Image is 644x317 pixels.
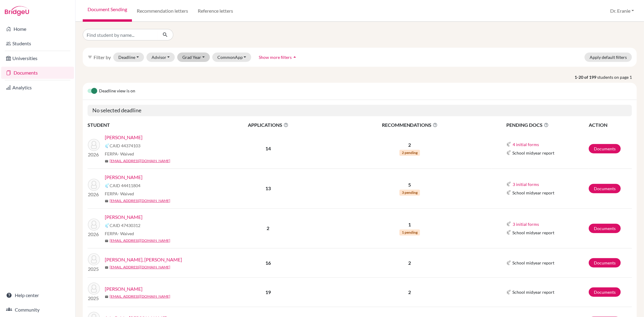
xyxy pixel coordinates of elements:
span: 1 pending [399,229,420,235]
img: Common App logo [105,223,110,228]
p: 2 [328,259,492,267]
a: Documents [1,67,74,79]
p: 2025 [88,295,100,302]
button: Show more filtersarrow_drop_up [254,53,303,62]
img: Lin, Emma [88,179,100,191]
a: Analytics [1,82,74,94]
span: RECOMMENDATIONS [328,121,492,129]
img: Common App logo [105,143,110,148]
span: CAID 44411804 [110,182,140,189]
span: - Waived [118,191,134,196]
input: Find student by name... [83,29,158,40]
span: mail [105,266,108,269]
a: [PERSON_NAME] [105,213,143,221]
img: Common App logo [506,150,511,155]
img: Common App logo [506,182,511,187]
button: Grad Year [177,53,210,62]
span: School midyear report [512,150,554,156]
button: 3 initial forms [512,181,539,188]
span: APPLICATIONS [209,121,327,129]
a: Documents [589,287,621,297]
img: Common App logo [506,222,511,226]
a: Documents [589,184,621,193]
a: Community [1,304,74,316]
p: 5 [328,181,492,188]
a: [EMAIL_ADDRESS][DOMAIN_NAME] [110,238,170,243]
span: FERPA [105,151,134,157]
b: 14 [265,146,271,151]
span: Filter by [94,54,111,60]
button: Dr. Eranie [607,5,637,17]
span: FERPA [105,191,134,197]
i: arrow_drop_up [292,54,298,60]
span: - Waived [118,231,134,236]
a: [PERSON_NAME] [105,285,143,293]
a: [PERSON_NAME], [PERSON_NAME] [105,256,182,263]
a: Help center [1,289,74,301]
th: ACTION [588,121,632,129]
img: Common App logo [506,261,511,265]
a: Home [1,23,74,35]
b: 19 [265,289,271,295]
span: 2 pending [399,150,420,156]
img: HUANG, BENJAMIN [88,283,100,295]
p: 2026 [88,151,100,158]
span: - Waived [118,151,134,156]
button: 3 initial forms [512,221,539,228]
img: Bridge-U [5,6,29,16]
a: [EMAIL_ADDRESS][DOMAIN_NAME] [110,264,170,270]
p: 2 [328,289,492,296]
h5: No selected deadline [88,105,632,116]
a: [PERSON_NAME] [105,134,143,141]
p: 2026 [88,231,100,238]
button: Deadline [113,53,144,62]
img: Kang, Liyeh [88,139,100,151]
span: Deadline view is on [99,88,135,95]
button: Apply default filters [585,53,632,62]
span: School midyear report [512,229,554,236]
img: Common App logo [506,142,511,147]
b: 2 [267,225,269,231]
i: filter_list [88,55,92,59]
p: 1 [328,221,492,228]
span: FERPA [105,230,134,237]
span: CAID 44374103 [110,142,140,149]
a: [PERSON_NAME] [105,174,143,181]
span: 3 pending [399,190,420,196]
a: [EMAIL_ADDRESS][DOMAIN_NAME] [110,198,170,203]
img: CHIANG, YUANCHIAO ALAN [88,253,100,265]
button: CommonApp [212,53,252,62]
p: 2026 [88,191,100,198]
span: School midyear report [512,260,554,266]
span: School midyear report [512,190,554,196]
span: School midyear report [512,289,554,295]
strong: 1-20 of 199 [575,74,597,80]
img: Common App logo [506,290,511,295]
th: STUDENT [88,121,208,129]
span: mail [105,239,108,243]
b: 16 [265,260,271,266]
a: Documents [589,224,621,233]
b: 13 [265,185,271,191]
img: Common App logo [506,190,511,195]
span: PENDING DOCS [506,121,588,129]
span: mail [105,159,108,163]
img: Chow, Kyle [88,219,100,231]
a: [EMAIL_ADDRESS][DOMAIN_NAME] [110,294,170,299]
span: Show more filters [259,55,292,60]
span: mail [105,295,108,299]
img: Common App logo [506,230,511,235]
button: 4 initial forms [512,141,539,148]
img: Common App logo [105,183,110,188]
span: students on page 1 [597,74,637,80]
a: Universities [1,52,74,64]
a: [EMAIL_ADDRESS][DOMAIN_NAME] [110,158,170,164]
button: Advisor [146,53,175,62]
p: 2025 [88,265,100,273]
p: 2 [328,141,492,149]
a: Documents [589,144,621,153]
a: Documents [589,258,621,267]
a: Students [1,37,74,50]
span: CAID 47430312 [110,222,140,229]
span: mail [105,199,108,203]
